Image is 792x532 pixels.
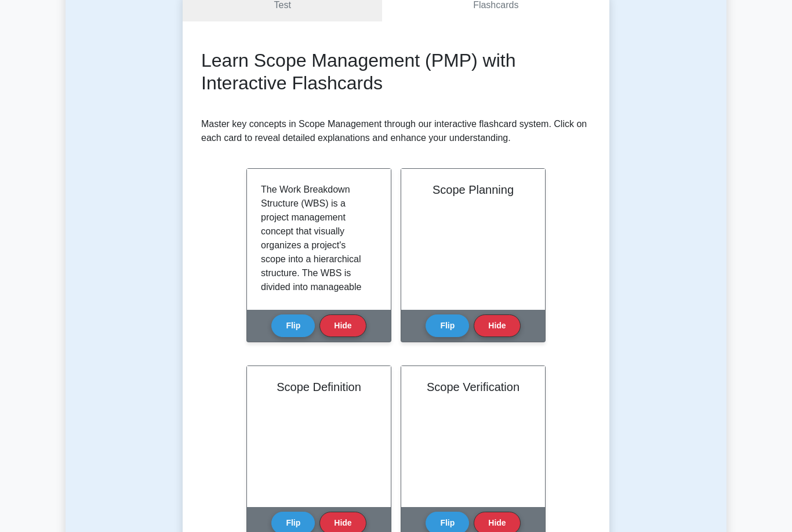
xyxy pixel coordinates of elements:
[415,380,531,394] h2: Scope Verification
[261,380,377,394] h2: Scope Definition
[474,314,520,337] button: Hide
[426,314,469,337] button: Flip
[201,49,591,94] h2: Learn Scope Management (PMP) with Interactive Flashcards
[271,314,315,337] button: Flip
[319,314,366,337] button: Hide
[201,117,591,145] p: Master key concepts in Scope Management through our interactive flashcard system. Click on each c...
[415,183,531,197] h2: Scope Planning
